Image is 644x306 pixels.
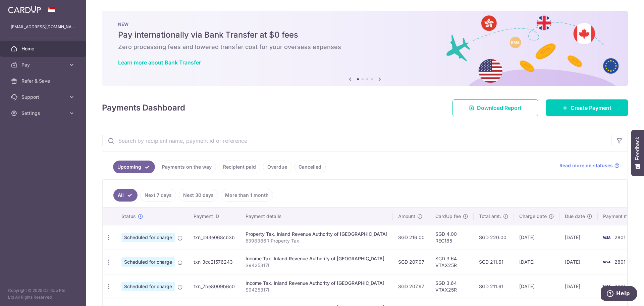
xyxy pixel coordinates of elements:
h6: Zero processing fees and lowered transfer cost for your overseas expenses [118,43,612,51]
td: SGD 216.00 [393,225,430,250]
span: Create Payment [571,104,611,112]
th: Payment details [240,208,393,225]
span: 2801 [614,234,626,240]
p: [EMAIL_ADDRESS][DOMAIN_NAME] [11,24,75,30]
a: All [113,189,138,202]
h4: Payments Dashboard [102,102,185,114]
a: Next 7 days [140,189,176,202]
td: [DATE] [514,274,559,299]
img: Bank Card [600,233,613,242]
td: SGD 3.64 VTAX25R [430,250,474,274]
td: SGD 220.00 [474,225,514,250]
a: Upcoming [113,161,155,173]
th: Payment ID [188,208,240,225]
a: Overdue [263,161,291,173]
iframe: Opens a widget where you can find more information [601,286,637,303]
a: More than 1 month [221,189,273,202]
td: SGD 207.97 [393,274,430,299]
h5: Pay internationally via Bank Transfer at $0 fees [118,30,612,40]
td: [DATE] [514,225,559,250]
img: Bank Card [600,258,613,266]
span: Home [21,45,66,52]
td: [DATE] [559,225,598,250]
td: txn_c93e068cb3b [188,225,240,250]
td: [DATE] [559,250,598,274]
td: SGD 207.97 [393,250,430,274]
img: Bank transfer banner [102,11,628,86]
span: Support [21,94,66,100]
p: 5398386R Property Tax [246,237,387,244]
span: Refer & Save [21,78,66,84]
td: SGD 211.61 [474,274,514,299]
input: Search by recipient name, payment id or reference [102,130,611,151]
a: Next 30 days [179,189,218,202]
td: SGD 211.61 [474,250,514,274]
span: Download Report [477,104,522,112]
p: S9425317I [246,262,387,269]
span: Scheduled for charge [121,282,175,291]
div: Income Tax. Inland Revenue Authority of [GEOGRAPHIC_DATA] [246,255,387,262]
a: Cancelled [294,161,326,173]
span: 2801 [614,283,626,289]
img: CardUp [8,5,41,13]
span: 2801 [614,259,626,265]
span: Status [121,213,136,220]
td: SGD 3.64 VTAX25R [430,274,474,299]
a: Recipient paid [219,161,260,173]
span: Amount [398,213,415,220]
a: Read more on statuses [559,162,620,169]
td: txn_3cc2f576243 [188,250,240,274]
td: [DATE] [559,274,598,299]
span: Feedback [635,137,641,160]
span: Settings [21,110,66,117]
img: Bank Card [600,282,613,291]
div: Property Tax. Inland Revenue Authority of [GEOGRAPHIC_DATA] [246,231,387,237]
span: Total amt. [479,213,501,220]
span: CardUp fee [435,213,461,220]
div: Income Tax. Inland Revenue Authority of [GEOGRAPHIC_DATA] [246,280,387,287]
td: txn_7be8009b6c0 [188,274,240,299]
td: [DATE] [514,250,559,274]
a: Create Payment [546,99,628,116]
span: Scheduled for charge [121,257,175,267]
a: Download Report [452,99,538,116]
span: Pay [21,61,66,68]
a: Payments on the way [158,161,216,173]
p: NEW [118,21,612,27]
span: Due date [565,213,585,220]
span: Charge date [519,213,547,220]
button: Feedback - Show survey [631,130,644,176]
a: Learn more about Bank Transfer [118,59,201,66]
td: SGD 4.00 REC185 [430,225,474,250]
p: S9425317I [246,287,387,293]
span: Scheduled for charge [121,233,175,242]
span: Read more on statuses [559,162,613,169]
